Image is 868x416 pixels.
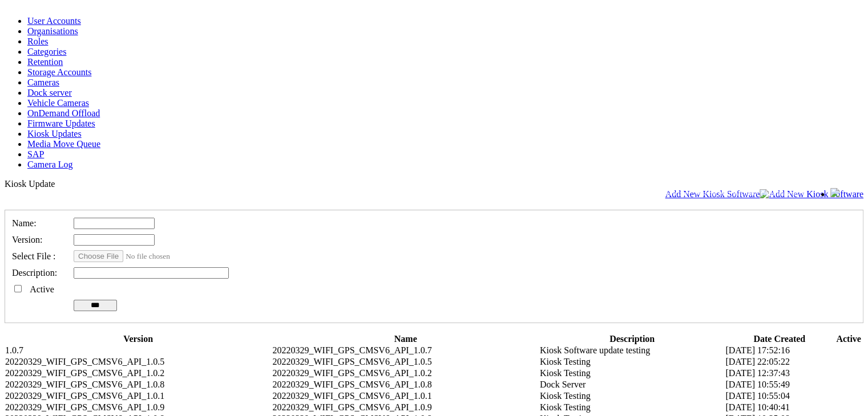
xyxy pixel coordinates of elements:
[12,218,37,228] span: Name:
[27,36,48,46] a: Roles
[539,368,725,379] td: Kiosk Testing
[539,345,725,356] td: Kiosk Software update testing
[539,379,725,390] td: Dock Server
[5,402,272,413] td: 20220329_WIFI_GPS_CMSV6_API_1.0.9
[725,368,834,379] td: [DATE] 12:37:43
[539,356,725,368] td: Kiosk Testing
[725,379,834,390] td: [DATE] 10:55:49
[272,356,539,368] td: 20220329_WIFI_GPS_CMSV6_API_1.0.5
[27,108,100,118] a: OnDemand Offload
[5,179,55,189] span: Kiosk Update
[272,390,539,402] td: 20220329_WIFI_GPS_CMSV6_API_1.0.1
[539,402,725,413] td: Kiosk Testing
[830,188,839,197] img: bell24.png
[663,189,808,197] span: Welcome, System Administrator (Administrator)
[27,26,78,36] a: Organisations
[725,333,834,345] th: Date Created
[725,345,834,356] td: [DATE] 17:52:16
[27,57,63,67] a: Retention
[5,356,272,368] td: 20220329_WIFI_GPS_CMSV6_API_1.0.5
[27,67,91,77] a: Storage Accounts
[272,333,539,345] th: Name
[27,160,73,169] a: Camera Log
[30,284,54,294] span: Active
[27,16,81,26] a: User Accounts
[272,402,539,413] td: 20220329_WIFI_GPS_CMSV6_API_1.0.9
[12,251,55,261] span: Select File :
[27,47,66,56] a: Categories
[5,345,272,356] td: 1.0.7
[272,368,539,379] td: 20220329_WIFI_GPS_CMSV6_API_1.0.2
[539,333,725,345] th: Description
[725,356,834,368] td: [DATE] 22:05:22
[5,368,272,379] td: 20220329_WIFI_GPS_CMSV6_API_1.0.2
[5,333,272,345] th: Version
[725,390,834,402] td: [DATE] 10:55:04
[27,129,82,138] a: Kiosk Updates
[27,98,89,108] a: Vehicle Cameras
[725,402,834,413] td: [DATE] 10:40:41
[27,139,100,149] a: Media Move Queue
[272,379,539,390] td: 20220329_WIFI_GPS_CMSV6_API_1.0.8
[27,119,95,128] a: Firmware Updates
[5,390,272,402] td: 20220329_WIFI_GPS_CMSV6_API_1.0.1
[27,78,59,87] a: Cameras
[27,88,72,97] a: Dock server
[539,390,725,402] td: Kiosk Testing
[272,345,539,356] td: 20220329_WIFI_GPS_CMSV6_API_1.0.7
[12,235,42,244] span: Version:
[834,333,863,345] th: Active
[27,149,44,159] a: SAP
[5,379,272,390] td: 20220329_WIFI_GPS_CMSV6_API_1.0.8
[12,268,57,278] span: Description:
